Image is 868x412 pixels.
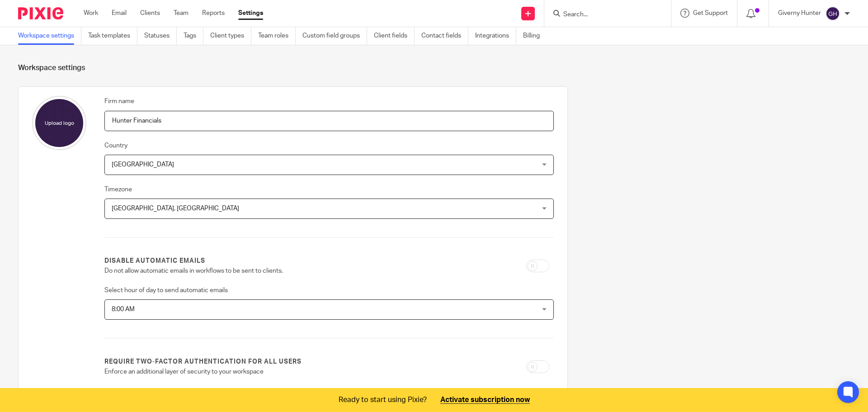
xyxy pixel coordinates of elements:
[104,111,554,131] input: Name of your firm
[104,357,302,366] label: Require two-factor authentication for all users
[562,11,644,19] input: Search
[112,205,239,212] span: [GEOGRAPHIC_DATA], [GEOGRAPHIC_DATA]
[104,266,399,275] p: Do not allow automatic emails in workflows to be sent to clients.
[523,27,547,45] a: Billing
[184,27,203,45] a: Tags
[18,27,81,45] a: Workspace settings
[144,27,177,45] a: Statuses
[374,27,415,45] a: Client fields
[140,9,160,18] a: Clients
[104,141,127,150] label: Country
[202,9,225,18] a: Reports
[174,9,189,18] a: Team
[104,97,134,106] label: Firm name
[778,9,821,18] p: Giverny Hunter
[421,27,468,45] a: Contact fields
[104,286,228,295] label: Select hour of day to send automatic emails
[210,27,251,45] a: Client types
[18,63,850,73] h1: Workspace settings
[104,185,132,194] label: Timezone
[258,27,296,45] a: Team roles
[18,7,63,19] img: Pixie
[826,6,840,21] img: svg%3E
[84,9,98,18] a: Work
[475,27,516,45] a: Integrations
[88,27,137,45] a: Task templates
[112,9,127,18] a: Email
[104,256,205,265] label: Disable automatic emails
[112,161,174,168] span: [GEOGRAPHIC_DATA]
[302,27,367,45] a: Custom field groups
[104,367,399,376] p: Enforce an additional layer of security to your workspace
[238,9,263,18] a: Settings
[112,306,135,313] span: 8:00 AM
[693,10,728,16] span: Get Support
